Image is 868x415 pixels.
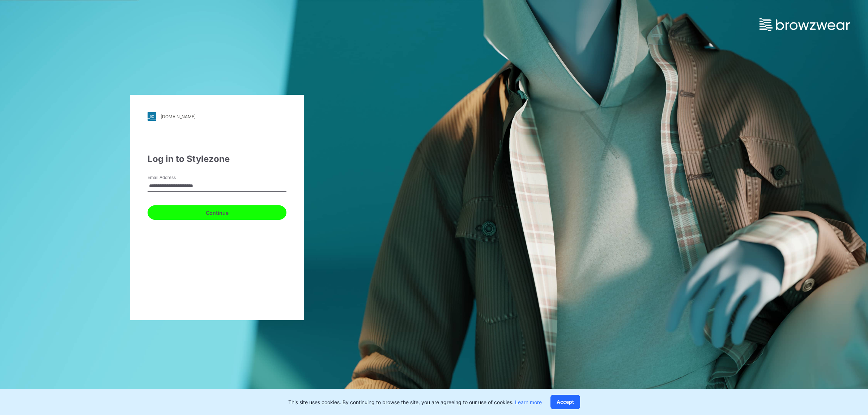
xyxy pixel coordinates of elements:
[288,398,542,406] p: This site uses cookies. By continuing to browse the site, you are agreeing to our use of cookies.
[515,399,542,405] a: Learn more
[148,174,198,181] label: Email Address
[148,112,286,121] a: [DOMAIN_NAME]
[550,395,580,409] button: Accept
[148,153,286,166] div: Log in to Stylezone
[148,205,286,220] button: Continue
[759,18,850,31] img: browzwear-logo.e42bd6dac1945053ebaf764b6aa21510.svg
[161,114,196,119] div: [DOMAIN_NAME]
[148,112,156,121] img: stylezone-logo.562084cfcfab977791bfbf7441f1a819.svg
